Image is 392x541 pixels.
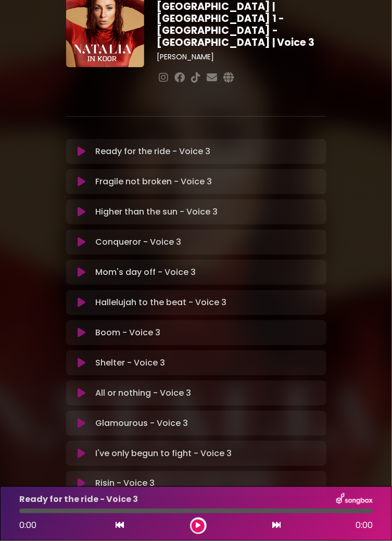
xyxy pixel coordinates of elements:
[95,296,226,309] p: Hallelujah to the beat - Voice 3
[95,175,212,188] p: Fragile not broken - Voice 3
[95,206,218,218] p: Higher than the sun - Voice 3
[95,266,196,279] p: Mom's day off - Voice 3
[95,236,181,248] p: Conqueror - Voice 3
[95,387,191,399] p: All or nothing - Voice 3
[336,493,373,507] img: songbox-logo-white.png
[19,520,36,532] span: 0:00
[95,477,155,490] p: Risin - Voice 3
[157,53,326,61] h3: [PERSON_NAME]
[95,417,188,430] p: Glamourous - Voice 3
[95,326,160,339] p: Boom - Voice 3
[95,447,232,460] p: I've only begun to fight - Voice 3
[95,145,210,158] p: Ready for the ride - Voice 3
[356,520,373,532] span: 0:00
[95,357,165,369] p: Shelter - Voice 3
[19,494,138,506] p: Ready for the ride - Voice 3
